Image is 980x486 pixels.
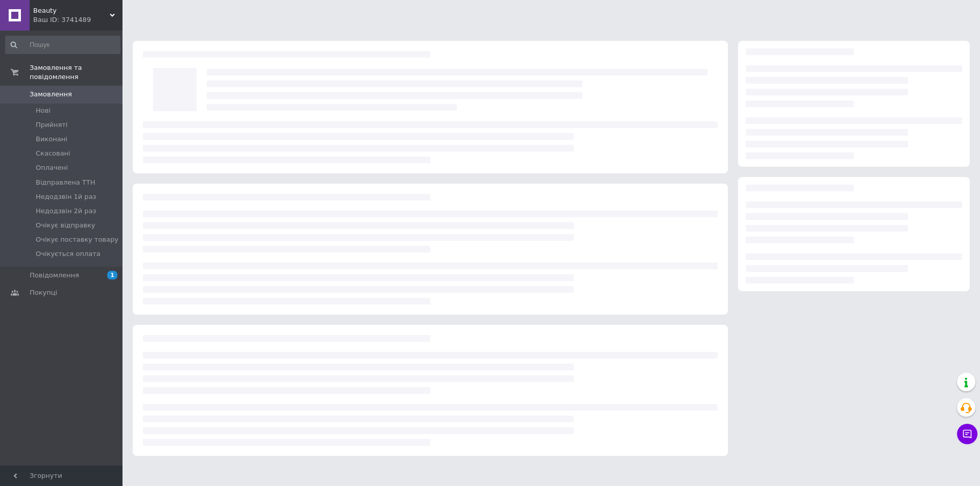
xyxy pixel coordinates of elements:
[36,106,51,115] span: Нові
[36,120,67,130] span: Прийняті
[33,15,122,24] div: Ваш ID: 3741489
[36,235,118,244] span: Очікує поставку товару
[36,249,101,259] span: Очікується оплата
[36,178,95,187] span: Відправлена ТТН
[30,90,72,99] span: Замовлення
[36,149,70,158] span: Скасовані
[36,192,96,201] span: Недодзвін 1й раз
[36,135,67,144] span: Виконані
[30,63,122,82] span: Замовлення та повідомлення
[30,271,79,280] span: Повідомлення
[5,36,120,54] input: Пошук
[36,221,95,230] span: Очікує відправку
[107,271,117,279] span: 1
[36,163,68,172] span: Оплачені
[957,424,977,444] button: Чат з покупцем
[30,288,57,297] span: Покупці
[36,207,96,216] span: Недодзвін 2й раз
[33,6,110,15] span: Beauty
